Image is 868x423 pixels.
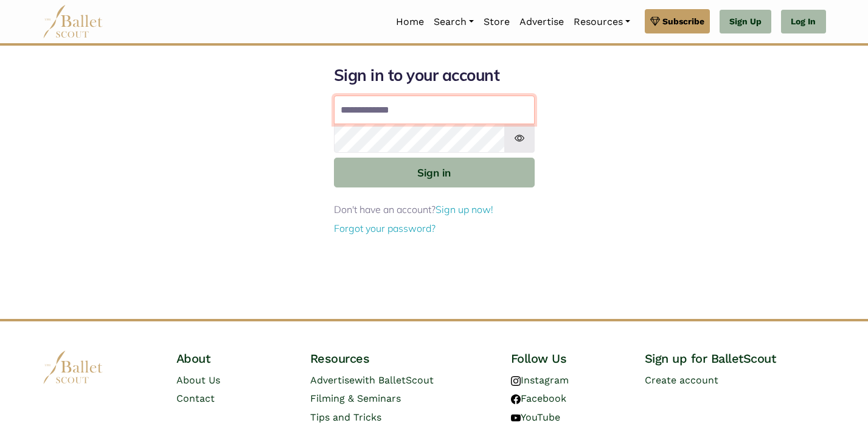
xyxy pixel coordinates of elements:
[511,394,521,404] img: facebook logo
[391,9,429,35] a: Home
[334,158,535,187] button: Sign in
[781,10,825,34] a: Log In
[429,9,479,35] a: Search
[645,374,718,386] a: Create account
[176,351,291,366] h4: About
[334,202,535,218] p: Don't have an account?
[720,10,771,34] a: Sign Up
[515,9,569,35] a: Advertise
[511,413,521,423] img: youtube logo
[479,9,515,35] a: Store
[310,351,491,366] h4: Resources
[511,393,566,404] a: Facebook
[511,411,560,423] a: YouTube
[310,411,381,423] a: Tips and Tricks
[310,374,434,386] a: Advertisewith BalletScout
[511,376,521,386] img: instagram logo
[355,374,434,386] span: with BalletScout
[176,393,215,404] a: Contact
[176,374,220,386] a: About Us
[511,374,569,386] a: Instagram
[569,9,635,35] a: Resources
[662,15,704,28] span: Subscribe
[645,351,826,366] h4: Sign up for BalletScout
[511,351,625,366] h4: Follow Us
[645,9,710,33] a: Subscribe
[310,393,401,404] a: Filming & Seminars
[650,15,660,28] img: gem.svg
[436,203,493,215] a: Sign up now!
[334,222,436,234] a: Forgot your password?
[334,65,535,86] h1: Sign in to your account
[43,351,103,384] img: logo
